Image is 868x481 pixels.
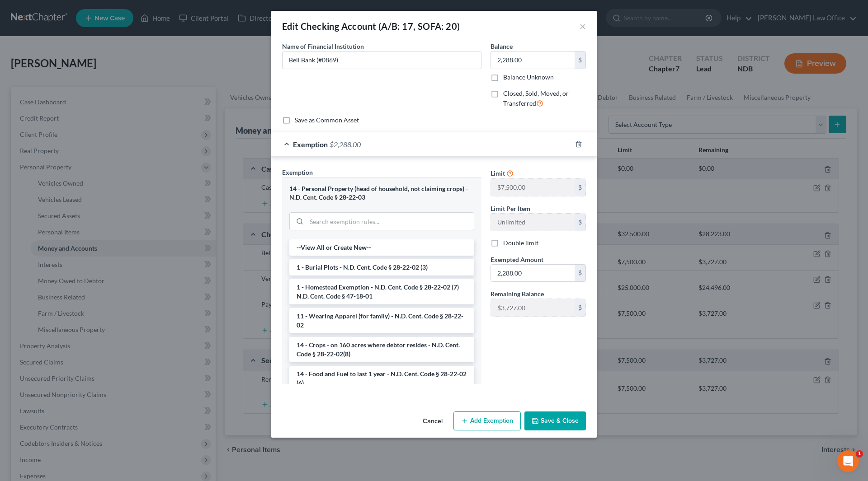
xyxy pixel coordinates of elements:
[503,73,554,82] label: Balance Unknown
[289,239,474,256] li: --View All or Create New--
[491,169,505,177] span: Limit
[491,256,543,263] span: Exempted Amount
[575,265,585,282] div: $
[491,214,575,231] input: --
[295,116,359,125] label: Save as Common Asset
[453,411,521,430] button: Add Exemption
[283,51,481,69] input: Enter name...
[575,51,585,69] div: $
[491,42,513,51] label: Balance
[282,168,313,176] span: Exemption
[491,289,544,299] label: Remaining Balance
[503,89,569,107] span: Closed, Sold, Moved, or Transferred
[307,213,474,230] input: Search exemption rules...
[293,140,328,149] span: Exemption
[575,179,585,196] div: $
[575,214,585,231] div: $
[491,265,575,282] input: 0.00
[524,411,586,430] button: Save & Close
[491,179,575,196] input: --
[289,337,474,362] li: 14 - Crops - on 160 acres where debtor resides - N.D. Cent. Code § 28-22-02(8)
[491,51,575,69] input: 0.00
[289,185,474,201] div: 14 - Personal Property (head of household, not claiming crops) - N.D. Cent. Code § 28-22-03
[289,366,474,391] li: 14 - Food and Fuel to last 1 year - N.D. Cent. Code § 28-22-02 (6)
[491,299,575,316] input: --
[503,238,538,248] label: Double limit
[289,259,474,276] li: 1 - Burial Plots - N.D. Cent. Code § 28-22-02 (3)
[837,450,859,472] iframe: Intercom live chat
[575,299,585,316] div: $
[289,308,474,333] li: 11 - Wearing Apparel (for family) - N.D. Cent. Code § 28-22-02
[415,412,450,430] button: Cancel
[282,20,460,33] div: Edit Checking Account (A/B: 17, SOFA: 20)
[330,140,361,149] span: $2,288.00
[282,42,364,50] span: Name of Financial Institution
[491,204,530,213] label: Limit Per Item
[289,279,474,304] li: 1 - Homestead Exemption - N.D. Cent. Code § 28-22-02 (7) N.D. Cent. Code § 47-18-01
[856,450,863,458] span: 1
[580,21,586,32] button: ×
